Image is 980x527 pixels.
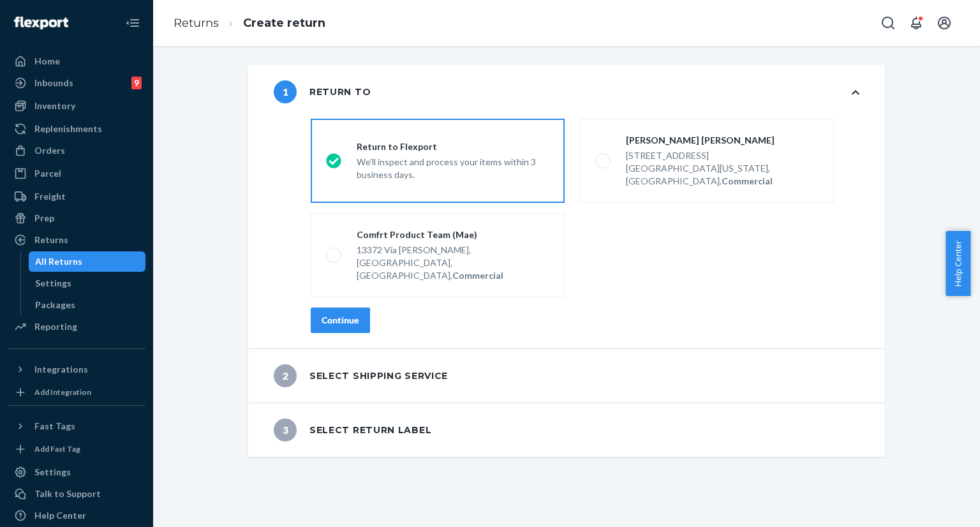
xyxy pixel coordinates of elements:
[8,140,145,161] a: Orders
[626,149,819,162] div: [STREET_ADDRESS]
[274,364,297,387] span: 2
[34,77,73,89] div: Inbounds
[34,167,61,180] div: Parcel
[34,144,65,157] div: Orders
[274,364,448,387] div: Select shipping service
[903,10,929,36] button: Open notifications
[8,230,145,250] a: Returns
[34,55,60,68] div: Home
[626,134,819,147] div: [PERSON_NAME] [PERSON_NAME]
[357,244,549,256] div: 13372 Via [PERSON_NAME],
[34,420,75,433] div: Fast Tags
[163,4,336,42] ol: breadcrumbs
[875,10,901,36] button: Open Search Box
[8,359,145,380] button: Integrations
[34,487,101,500] div: Talk to Support
[34,363,88,376] div: Integrations
[357,140,549,153] div: Return to Flexport
[29,295,146,315] a: Packages
[626,162,819,188] div: [GEOGRAPHIC_DATA][US_STATE], [GEOGRAPHIC_DATA],
[311,308,370,333] button: Continue
[274,419,431,442] div: Select return label
[8,51,145,71] a: Home
[34,100,75,112] div: Inventory
[322,314,359,327] div: Continue
[8,442,145,457] a: Add Fast Tag
[174,16,219,30] a: Returns
[8,208,145,228] a: Prep
[8,385,145,400] a: Add Integration
[35,277,71,290] div: Settings
[8,73,145,93] a: Inbounds9
[34,212,54,225] div: Prep
[274,419,297,442] span: 3
[120,10,145,36] button: Close Navigation
[932,10,957,36] button: Open account menu
[274,80,371,103] div: Return to
[34,387,91,397] div: Add Integration
[34,122,102,135] div: Replenishments
[34,320,77,333] div: Reporting
[8,416,145,436] button: Fast Tags
[274,80,297,103] span: 1
[35,299,75,311] div: Packages
[946,231,970,296] button: Help Center
[357,153,549,181] div: We'll inspect and process your items within 3 business days.
[34,509,86,522] div: Help Center
[34,443,80,454] div: Add Fast Tag
[8,505,145,526] a: Help Center
[131,77,142,89] div: 9
[34,466,71,479] div: Settings
[8,484,145,504] a: Talk to Support
[34,190,66,203] div: Freight
[8,163,145,184] a: Parcel
[8,186,145,207] a: Freight
[243,16,325,30] a: Create return
[14,17,68,29] img: Flexport logo
[8,96,145,116] a: Inventory
[8,316,145,337] a: Reporting
[34,234,68,246] div: Returns
[452,270,503,281] strong: Commercial
[35,255,82,268] div: All Returns
[722,175,773,186] strong: Commercial
[29,273,146,293] a: Settings
[8,119,145,139] a: Replenishments
[357,228,549,241] div: Comfrt Product Team (Mae)
[29,251,146,272] a: All Returns
[357,256,549,282] div: [GEOGRAPHIC_DATA], [GEOGRAPHIC_DATA],
[8,462,145,482] a: Settings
